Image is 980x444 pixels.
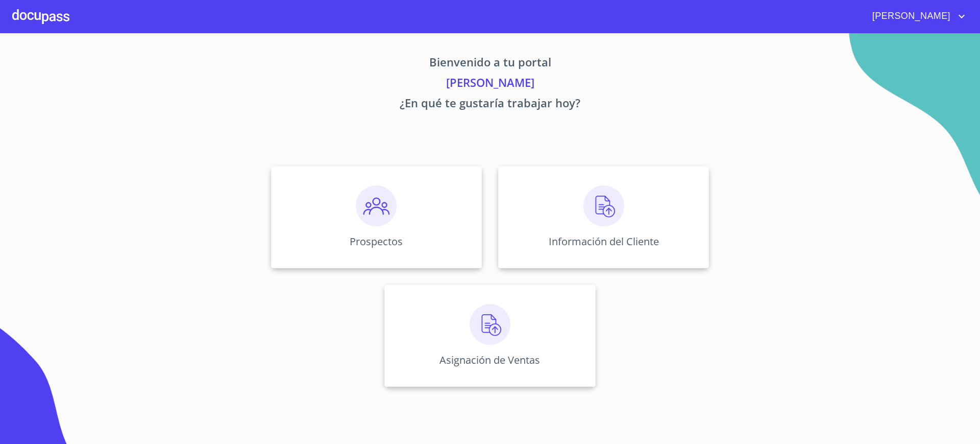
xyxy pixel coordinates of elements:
p: Prospectos [350,235,403,248]
p: ¿En qué te gustaría trabajar hoy? [176,95,804,115]
img: carga.png [470,304,510,345]
p: Bienvenido a tu portal [176,54,804,74]
p: Información del Cliente [549,235,659,248]
span: [PERSON_NAME] [865,8,955,25]
img: carga.png [583,185,624,226]
img: prospectos.png [356,185,397,226]
button: account of current user [865,8,968,25]
p: [PERSON_NAME] [176,74,804,95]
p: Asignación de Ventas [439,353,540,367]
